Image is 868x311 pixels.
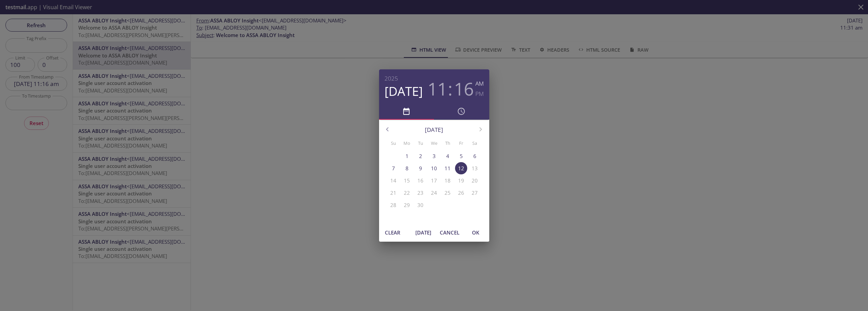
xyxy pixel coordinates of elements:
[475,89,484,99] button: PM
[433,153,436,160] p: 3
[401,140,413,147] span: Mo
[387,140,399,147] span: Su
[431,165,437,172] p: 10
[392,165,395,172] p: 7
[465,226,487,239] button: OK
[441,150,454,162] button: 4
[413,226,434,239] button: [DATE]
[437,226,462,239] button: Cancel
[448,79,453,99] h3: :
[387,162,399,174] button: 7
[455,150,467,162] button: 5
[441,140,454,147] span: Th
[384,228,401,237] span: Clear
[475,79,484,89] button: AM
[455,162,467,174] button: 12
[446,153,449,160] p: 4
[468,228,484,237] span: OK
[428,79,447,99] button: 11
[473,153,476,160] p: 6
[414,140,427,147] span: Tu
[396,125,472,134] p: [DATE]
[384,84,423,99] button: [DATE]
[440,228,459,237] span: Cancel
[415,228,432,237] span: [DATE]
[469,150,481,162] button: 6
[401,162,413,174] button: 8
[428,150,440,162] button: 3
[406,153,409,160] p: 1
[458,165,464,172] p: 12
[441,162,454,174] button: 11
[384,73,398,84] button: 2025
[406,165,409,172] p: 8
[419,153,422,160] p: 2
[414,150,427,162] button: 2
[445,165,451,172] p: 11
[382,226,403,239] button: Clear
[428,162,440,174] button: 10
[455,140,467,147] span: Fr
[401,150,413,162] button: 1
[414,162,427,174] button: 9
[460,153,463,160] p: 5
[419,165,422,172] p: 9
[454,79,474,99] button: 16
[428,140,440,147] span: We
[469,140,481,147] span: Sa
